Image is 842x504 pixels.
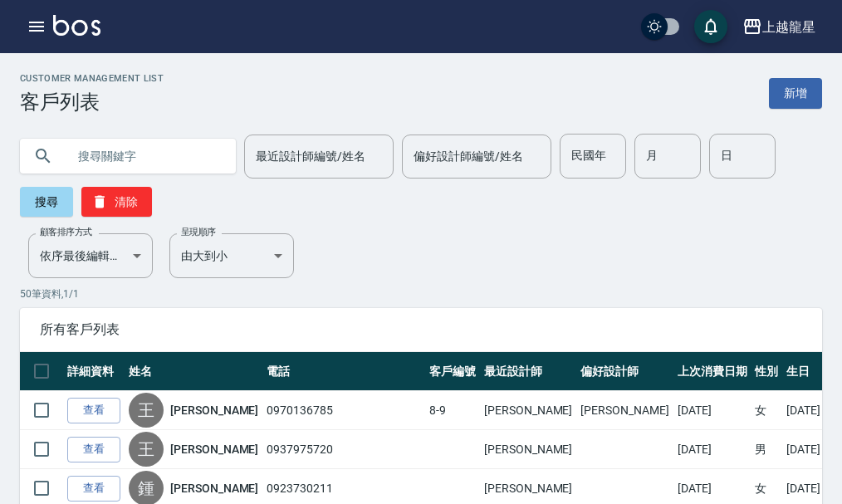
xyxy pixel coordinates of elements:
td: [DATE] [673,391,751,430]
div: 王 [129,393,164,428]
td: [DATE] [782,430,840,469]
td: [PERSON_NAME] [480,391,576,430]
a: [PERSON_NAME] [170,441,258,458]
a: 查看 [67,398,120,423]
button: save [694,10,727,43]
th: 電話 [262,352,425,391]
a: [PERSON_NAME] [170,480,258,497]
input: 搜尋關鍵字 [66,134,223,179]
div: 上越龍星 [762,17,815,37]
button: 上越龍星 [736,10,822,44]
th: 姓名 [125,352,262,391]
th: 最近設計師 [480,352,576,391]
span: 所有客戶列表 [40,321,802,338]
a: 新增 [769,78,822,109]
th: 上次消費日期 [673,352,751,391]
img: Logo [53,15,100,36]
a: [PERSON_NAME] [170,402,258,418]
td: 0937975720 [262,430,425,469]
th: 偏好設計師 [576,352,673,391]
h2: Customer Management List [20,73,164,84]
td: 男 [751,430,782,469]
label: 呈現順序 [181,226,216,238]
th: 客戶編號 [425,352,480,391]
div: 由大到小 [169,233,294,278]
td: [PERSON_NAME] [480,430,576,469]
a: 查看 [67,437,120,462]
p: 50 筆資料, 1 / 1 [20,286,822,301]
td: 女 [751,391,782,430]
td: [PERSON_NAME] [576,391,673,430]
h3: 客戶列表 [20,91,164,114]
div: 王 [129,432,164,467]
td: 0970136785 [262,391,425,430]
label: 顧客排序方式 [40,226,92,238]
button: 搜尋 [20,187,73,217]
td: [DATE] [782,391,840,430]
td: 8-9 [425,391,480,430]
div: 依序最後編輯時間 [28,233,153,278]
th: 詳細資料 [63,352,125,391]
th: 生日 [782,352,840,391]
th: 性別 [751,352,782,391]
button: 清除 [81,187,152,217]
td: [DATE] [673,430,751,469]
a: 查看 [67,476,120,502]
